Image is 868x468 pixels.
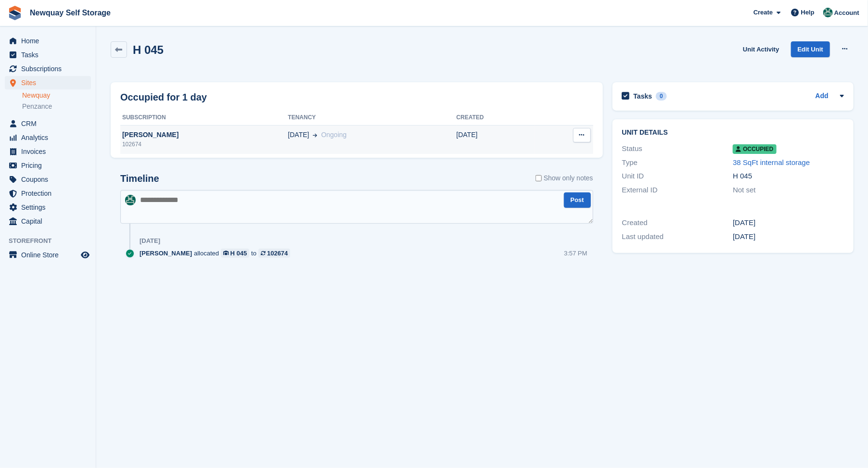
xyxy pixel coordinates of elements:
a: menu [5,187,91,200]
a: menu [5,34,91,48]
a: Unit Activity [739,41,783,57]
a: menu [5,173,91,186]
span: Account [834,8,859,18]
span: Protection [21,187,79,200]
span: [PERSON_NAME] [140,249,192,258]
span: Invoices [21,145,79,158]
div: Unit ID [622,171,733,182]
span: Storefront [9,236,96,246]
a: menu [5,145,91,158]
span: Subscriptions [21,62,79,76]
a: menu [5,215,91,228]
a: Penzance [22,102,91,111]
input: Show only notes [536,173,542,183]
div: 102674 [120,140,288,149]
div: Last updated [622,231,733,242]
div: Status [622,143,733,154]
div: 102674 [267,249,288,258]
h2: H 045 [133,43,164,56]
a: menu [5,248,91,262]
span: Settings [21,201,79,214]
h2: Tasks [634,92,652,101]
a: menu [5,131,91,144]
a: menu [5,48,91,62]
span: Help [801,8,815,17]
span: Analytics [21,131,79,144]
a: Add [816,91,829,102]
a: 38 SqFt internal storage [733,158,810,166]
td: [DATE] [457,125,536,154]
a: Newquay [22,91,91,100]
th: Tenancy [288,110,457,126]
span: [DATE] [288,130,309,140]
label: Show only notes [536,173,593,183]
span: Ongoing [321,131,347,139]
span: CRM [21,117,79,130]
span: Online Store [21,248,79,262]
div: [DATE] [733,231,844,242]
a: 102674 [258,249,290,258]
h2: Occupied for 1 day [120,90,207,104]
div: [PERSON_NAME] [120,130,288,140]
div: [DATE] [140,237,160,245]
span: Pricing [21,159,79,172]
a: H 045 [221,249,249,258]
img: stora-icon-8386f47178a22dfd0bd8f6a31ec36ba5ce8667c1dd55bd0f319d3a0aa187defe.svg [8,6,22,20]
a: Edit Unit [791,41,830,57]
a: menu [5,117,91,130]
h2: Timeline [120,173,159,184]
a: menu [5,201,91,214]
div: Type [622,157,733,168]
div: [DATE] [733,217,844,228]
a: Preview store [79,249,91,261]
div: allocated to [140,249,295,258]
th: Subscription [120,110,288,126]
span: Tasks [21,48,79,62]
a: menu [5,159,91,172]
button: Post [564,192,591,208]
a: menu [5,62,91,76]
div: External ID [622,185,733,196]
h2: Unit details [622,129,844,137]
div: H 045 [733,171,844,182]
a: Newquay Self Storage [26,5,115,21]
span: Sites [21,76,79,89]
div: 0 [656,92,667,101]
span: Home [21,34,79,48]
div: 3:57 PM [564,249,587,258]
div: Created [622,217,733,228]
span: Coupons [21,173,79,186]
span: Create [753,8,773,17]
span: Occupied [733,144,776,154]
th: Created [457,110,536,126]
img: JON [823,8,833,17]
img: JON [125,195,136,205]
div: H 045 [230,249,247,258]
span: Capital [21,215,79,228]
a: menu [5,76,91,89]
div: Not set [733,185,844,196]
